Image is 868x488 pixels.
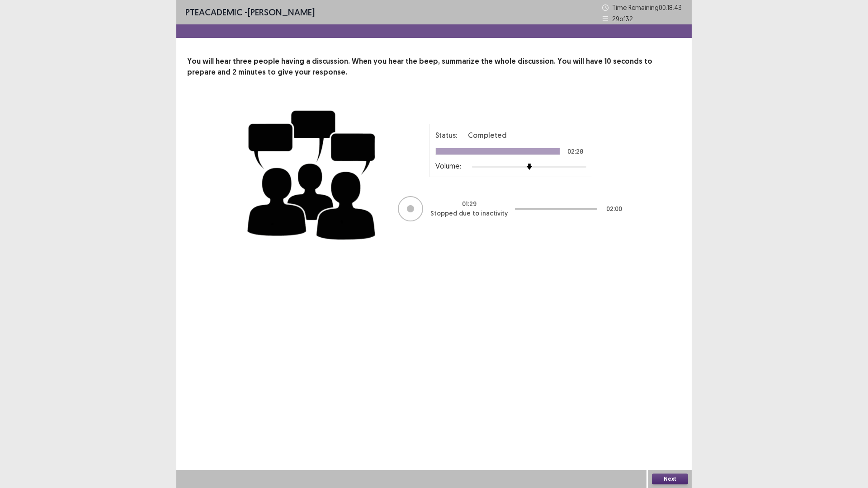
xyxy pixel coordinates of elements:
p: 29 of 32 [612,14,633,23]
p: Completed [468,130,507,141]
img: group-discussion [244,99,380,247]
p: 02 : 00 [606,204,622,214]
p: Volume: [435,160,461,171]
span: PTE academic [185,6,242,18]
p: - [PERSON_NAME] [185,5,315,19]
p: Stopped due to inactivity [430,209,508,218]
img: arrow-thumb [526,164,533,170]
button: Next [652,474,688,484]
p: You will hear three people having a discussion. When you hear the beep, summarize the whole discu... [187,56,681,78]
p: Time Remaining 00 : 18 : 43 [612,3,683,12]
p: Status: [435,130,457,141]
p: 01 : 29 [462,199,476,209]
p: 02:28 [567,148,583,155]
